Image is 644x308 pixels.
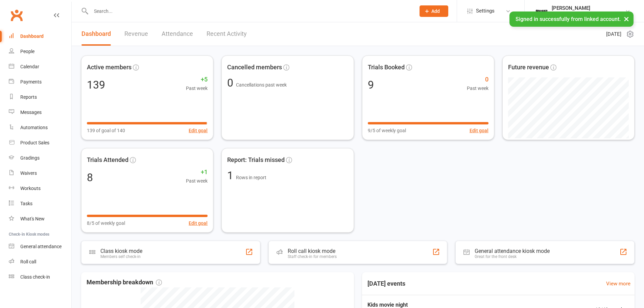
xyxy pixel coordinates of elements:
span: Signed in successfully from linked account. [516,16,621,22]
div: Waivers [20,170,37,176]
span: [DATE] [606,30,621,38]
div: [PERSON_NAME] [PERSON_NAME] [552,11,625,17]
a: Recent Activity [207,22,247,46]
span: Membership breakdown [87,278,162,287]
a: Waivers [9,166,71,181]
a: Gradings [9,150,71,166]
div: Dashboard [20,33,44,39]
div: Reports [20,94,37,100]
div: Automations [20,125,48,130]
div: 8 [87,172,93,183]
a: Workouts [9,181,71,196]
a: Roll call [9,254,71,269]
div: Members self check-in [100,254,142,259]
span: Future revenue [508,63,549,72]
a: Messages [9,105,71,120]
div: Calendar [20,64,39,69]
a: Clubworx [8,7,25,24]
div: Staff check-in for members [288,254,337,259]
a: Class kiosk mode [9,269,71,285]
span: 0 [227,76,236,89]
a: General attendance kiosk mode [9,239,71,254]
div: Great for the front desk [475,254,550,259]
img: thumb_image1722295729.png [535,4,548,18]
span: 139 of goal of 140 [87,127,125,134]
a: People [9,44,71,59]
a: Automations [9,120,71,135]
div: Messages [20,110,42,115]
span: +5 [186,75,208,85]
a: Product Sales [9,135,71,150]
span: 8/5 of weekly goal [87,219,125,227]
div: Tasks [20,201,32,206]
span: 9/5 of weekly goal [368,127,406,134]
a: Payments [9,74,71,90]
span: Trials Attended [87,155,128,165]
div: Class check-in [20,274,50,280]
span: Settings [476,3,495,19]
span: Add [431,8,440,14]
span: 1 [227,169,236,182]
span: Report: Trials missed [227,155,285,165]
span: Past week [186,177,208,185]
span: Active members [87,63,132,72]
span: Rows in report [236,175,266,180]
a: What's New [9,211,71,227]
a: Reports [9,90,71,105]
span: Cancelled members [227,63,282,72]
span: +1 [186,167,208,177]
div: Roll call [20,259,36,264]
div: Product Sales [20,140,49,145]
div: Class kiosk mode [100,248,142,254]
a: Calendar [9,59,71,74]
a: Dashboard [9,29,71,44]
div: [PERSON_NAME] [552,5,625,11]
button: Edit goal [189,127,208,134]
span: 0 [467,75,488,85]
input: Search... [89,6,411,16]
span: Past week [186,85,208,92]
a: Attendance [162,22,193,46]
div: Workouts [20,186,41,191]
div: General attendance kiosk mode [475,248,550,254]
div: 139 [87,79,105,90]
span: Past week [467,85,488,92]
div: Roll call kiosk mode [288,248,337,254]
div: What's New [20,216,45,221]
h3: [DATE] events [362,278,411,290]
div: General attendance [20,244,62,249]
span: Trials Booked [368,63,405,72]
div: People [20,49,34,54]
a: Revenue [124,22,148,46]
a: View more [606,280,630,288]
button: Add [420,5,448,17]
div: Payments [20,79,42,85]
a: Dashboard [81,22,111,46]
div: 9 [368,79,374,90]
button: × [620,11,633,26]
span: Cancellations past week [236,82,287,88]
button: Edit goal [189,219,208,227]
a: Tasks [9,196,71,211]
button: Edit goal [470,127,488,134]
div: Gradings [20,155,40,161]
